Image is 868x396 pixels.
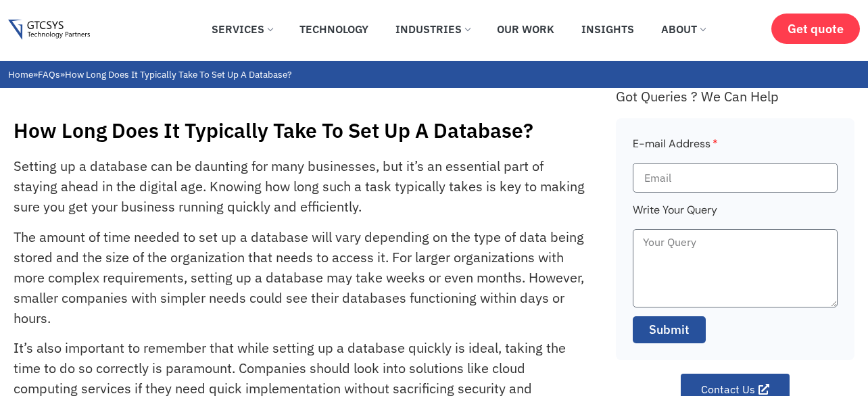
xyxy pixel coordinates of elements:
[633,163,838,193] input: Email
[616,88,854,105] div: Got Queries ? We Can Help
[14,156,585,217] p: Setting up a database can be daunting for many businesses, but it’s an essential part of staying ...
[788,22,844,36] span: Get quote
[385,14,480,44] a: Industries
[701,384,755,395] span: Contact Us
[487,14,564,44] a: Our Work
[571,14,644,44] a: Insights
[38,68,60,80] a: FAQs
[201,14,283,44] a: Services
[651,14,715,44] a: About
[65,68,291,80] span: How Long Does It Typically Take To Set Up A Database?
[633,201,717,229] label: Write Your Query
[633,135,718,163] label: E-mail Address
[8,20,90,41] img: Gtcsys logo
[289,14,379,44] a: Technology
[633,135,838,352] form: Faq Form
[14,227,585,328] p: The amount of time needed to set up a database will vary depending on the type of data being stor...
[771,14,860,44] a: Get quote
[14,118,602,143] h1: How Long Does It Typically Take To Set Up A Database?
[649,321,690,339] span: Submit
[633,316,706,343] button: Submit
[8,68,33,80] a: Home
[8,68,291,80] span: » »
